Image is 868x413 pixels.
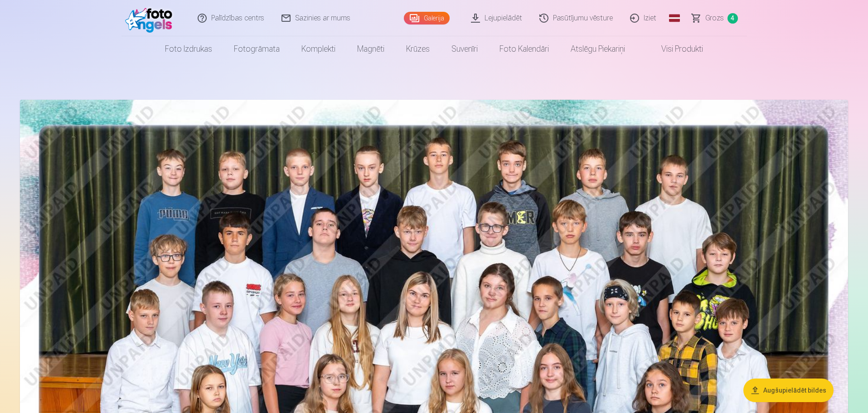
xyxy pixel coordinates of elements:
a: Atslēgu piekariņi [560,36,636,62]
a: Foto izdrukas [154,36,223,62]
span: 4 [727,13,738,24]
a: Suvenīri [441,36,489,62]
a: Krūzes [395,36,441,62]
span: Grozs [705,13,724,24]
a: Foto kalendāri [489,36,560,62]
a: Galerija [404,12,450,24]
a: Fotogrāmata [223,36,291,62]
a: Visi produkti [636,36,714,62]
a: Komplekti [291,36,346,62]
button: Augšupielādēt bildes [743,379,834,402]
img: /fa1 [125,4,177,33]
a: Magnēti [346,36,395,62]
